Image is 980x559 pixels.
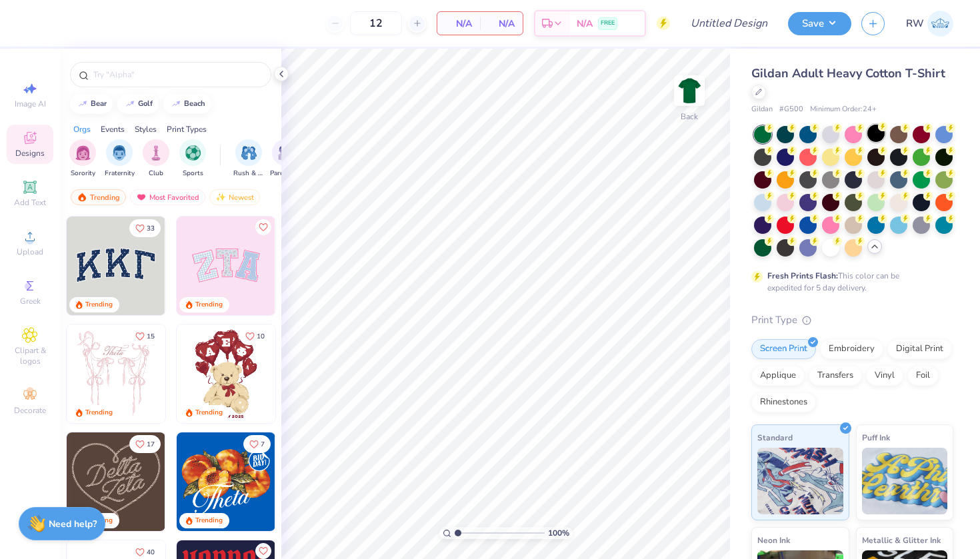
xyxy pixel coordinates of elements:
span: Sports [183,169,203,179]
span: Decorate [14,405,46,416]
img: Back [676,77,703,104]
span: Puff Ink [862,430,890,444]
span: 33 [147,225,155,232]
span: N/A [488,17,515,31]
span: Parent's Weekend [270,169,301,179]
button: filter button [179,139,206,179]
div: Events [101,123,125,135]
img: e74243e0-e378-47aa-a400-bc6bcb25063a [275,324,373,423]
button: Like [255,219,271,235]
img: 587403a7-0594-4a7f-b2bd-0ca67a3ff8dd [177,324,275,423]
div: golf [138,100,153,107]
span: Fraternity [105,169,135,179]
img: Sorority Image [75,145,91,161]
img: trend_line.gif [171,100,181,108]
div: Foil [907,366,939,386]
div: beach [184,100,205,107]
div: This color can be expedited for 5 day delivery. [767,270,931,294]
div: Print Types [167,123,207,135]
button: filter button [270,139,301,179]
img: Fraternity Image [112,145,127,161]
div: Newest [209,189,260,205]
img: trend_line.gif [77,100,88,108]
span: N/A [577,17,593,31]
div: Most Favorited [130,189,205,205]
div: Print Type [751,312,953,328]
img: edfb13fc-0e43-44eb-bea2-bf7fc0dd67f9 [165,217,263,315]
img: Puff Ink [862,448,948,514]
button: bear [70,94,113,114]
button: Like [243,435,271,453]
img: most_fav.gif [136,193,147,202]
img: 8659caeb-cee5-4a4c-bd29-52ea2f761d42 [177,432,275,531]
button: golf [117,94,159,114]
span: 17 [147,441,155,448]
span: 40 [147,549,155,556]
div: Trending [85,300,113,310]
img: 83dda5b0-2158-48ca-832c-f6b4ef4c4536 [67,324,165,423]
div: Embroidery [820,339,883,359]
div: Trending [195,516,223,526]
span: Image AI [15,99,46,109]
span: Sorority [71,169,95,179]
input: – – [350,11,402,35]
div: Trending [71,189,126,205]
div: Back [681,111,698,123]
button: filter button [143,139,169,179]
div: Trending [85,408,113,418]
span: Metallic & Glitter Ink [862,533,941,547]
span: N/A [445,17,472,31]
span: # G500 [779,104,803,115]
span: Minimum Order: 24 + [810,104,877,115]
div: filter for Sorority [69,139,96,179]
div: Digital Print [887,339,952,359]
img: Rush & Bid Image [241,145,257,161]
img: trending.gif [77,193,87,202]
img: 5ee11766-d822-42f5-ad4e-763472bf8dcf [275,217,373,315]
img: 12710c6a-dcc0-49ce-8688-7fe8d5f96fe2 [67,432,165,531]
button: Like [239,327,271,345]
span: Designs [15,148,45,159]
div: filter for Rush & Bid [233,139,264,179]
img: 3b9aba4f-e317-4aa7-a679-c95a879539bd [67,217,165,315]
img: Sports Image [185,145,201,161]
span: 10 [257,333,265,340]
div: Applique [751,366,805,386]
div: Trending [195,300,223,310]
img: trend_line.gif [125,100,135,108]
button: Like [129,327,161,345]
div: bear [91,100,107,107]
button: Like [255,543,271,559]
div: filter for Parent's Weekend [270,139,301,179]
div: filter for Club [143,139,169,179]
div: filter for Fraternity [105,139,135,179]
div: Vinyl [866,366,903,386]
img: Parent's Weekend Image [278,145,293,161]
strong: Fresh Prints Flash: [767,271,838,281]
span: Club [149,169,163,179]
span: Gildan Adult Heavy Cotton T-Shirt [751,65,945,81]
span: 15 [147,333,155,340]
div: Screen Print [751,339,816,359]
span: Add Text [14,197,46,208]
button: Like [129,435,161,453]
button: filter button [233,139,264,179]
a: RW [906,11,953,37]
span: Clipart & logos [7,345,53,366]
span: 100 % [548,527,569,539]
button: Like [129,219,161,237]
span: 7 [261,441,265,448]
strong: Need help? [49,518,97,530]
span: Standard [757,430,793,444]
span: FREE [601,19,615,28]
span: RW [906,16,924,31]
img: 9980f5e8-e6a1-4b4a-8839-2b0e9349023c [177,217,275,315]
img: ead2b24a-117b-4488-9b34-c08fd5176a7b [165,432,263,531]
div: Trending [195,408,223,418]
img: Standard [757,448,843,514]
div: filter for Sports [179,139,206,179]
input: Untitled Design [680,10,778,37]
button: filter button [69,139,96,179]
span: Rush & Bid [233,169,264,179]
div: Orgs [73,123,91,135]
